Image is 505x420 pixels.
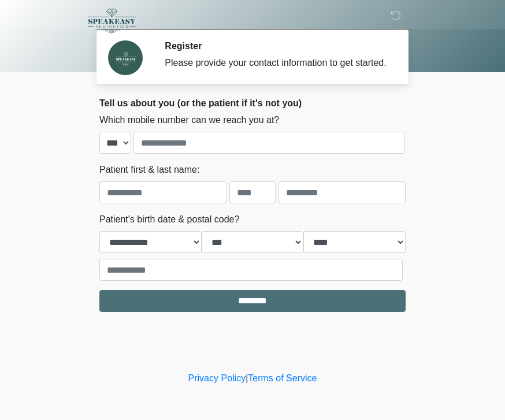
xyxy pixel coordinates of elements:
[108,40,143,75] img: Agent Avatar
[99,113,279,127] label: Which mobile number can we reach you at?
[248,373,317,383] a: Terms of Service
[188,373,246,383] a: Privacy Policy
[88,9,136,34] img: Speakeasy Aesthetics GFE Logo
[99,213,239,226] label: Patient's birth date & postal code?
[165,40,388,51] h2: Register
[99,163,199,177] label: Patient first & last name:
[246,373,248,383] a: |
[99,98,406,109] h2: Tell us about you (or the patient if it's not you)
[165,56,388,70] div: Please provide your contact information to get started.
